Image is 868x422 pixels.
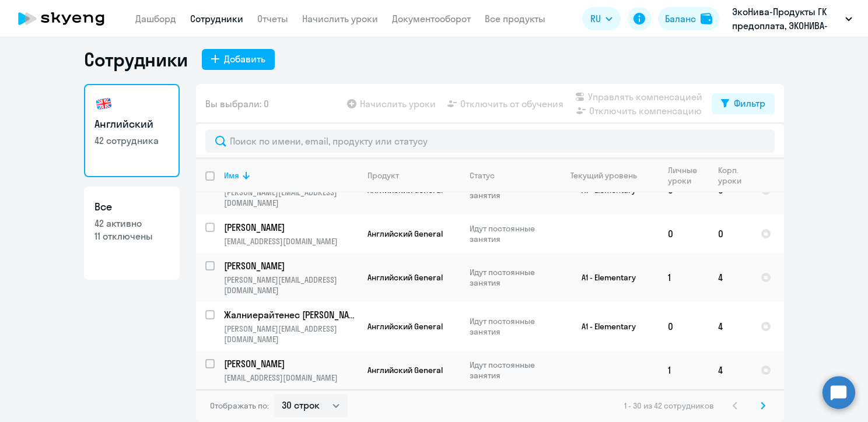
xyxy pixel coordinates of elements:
p: [EMAIL_ADDRESS][DOMAIN_NAME] [224,236,358,247]
div: Статус [470,170,495,181]
div: Продукт [367,170,460,181]
a: Жалниерайтенес [PERSON_NAME] [224,308,358,321]
img: english [94,94,113,113]
button: Фильтр [712,93,775,114]
td: 4 [709,351,751,389]
div: Продукт [367,170,399,181]
div: Имя [224,170,239,181]
a: Дашборд [135,13,176,24]
td: 0 [709,214,751,253]
p: [PERSON_NAME][EMAIL_ADDRESS][DOMAIN_NAME] [224,187,358,208]
td: 1 [659,351,709,389]
p: 42 активно [94,217,169,230]
p: Идут постоянные занятия [470,223,549,244]
h3: Все [94,199,169,214]
p: 11 отключены [94,230,169,242]
p: Жалниерайтенес [PERSON_NAME] [224,308,356,321]
p: Идут постоянные занятия [470,360,549,381]
span: 1 - 30 из 42 сотрудников [624,400,714,411]
a: [PERSON_NAME] [224,259,358,272]
span: RU [590,12,601,26]
p: [PERSON_NAME] [224,221,356,234]
button: RU [582,7,621,30]
h3: Английский [94,117,169,132]
a: Сотрудники [190,13,243,24]
span: Вы выбрали: 0 [205,97,269,111]
div: Имя [224,170,358,181]
a: Все42 активно11 отключены [84,187,180,280]
a: Отчеты [257,13,288,24]
button: Добавить [202,49,275,70]
span: Английский General [367,228,443,239]
button: Балансbalance [658,7,719,30]
a: Все продукты [485,13,545,24]
div: Текущий уровень [570,170,637,181]
input: Поиск по имени, email, продукту или статусу [205,129,775,153]
a: Документооборот [392,13,471,24]
a: Английский42 сотрудника [84,84,180,177]
div: Фильтр [734,96,765,110]
p: Идут постоянные занятия [470,267,549,288]
p: ЭкоНива-Продукты ГК предоплата, ЭКОНИВА-ПРОДУКТЫ ПИТАНИЯ, ООО [732,5,841,33]
div: Текущий уровень [559,170,658,181]
td: 1 [659,253,709,302]
div: Статус [470,170,549,181]
a: [PERSON_NAME] [224,357,358,370]
p: [PERSON_NAME] [224,259,356,272]
p: [PERSON_NAME][EMAIL_ADDRESS][DOMAIN_NAME] [224,275,358,296]
span: Английский General [367,365,443,375]
div: Корп. уроки [718,165,751,186]
h1: Сотрудники [84,48,188,71]
p: Идут постоянные занятия [470,316,549,337]
div: Корп. уроки [718,165,743,186]
span: Английский General [367,272,443,283]
div: Добавить [224,52,265,66]
td: 0 [659,214,709,253]
button: ЭкоНива-Продукты ГК предоплата, ЭКОНИВА-ПРОДУКТЫ ПИТАНИЯ, ООО [726,5,858,33]
div: Баланс [665,12,696,26]
span: Английский General [367,321,443,332]
p: [EMAIL_ADDRESS][DOMAIN_NAME] [224,372,358,383]
p: [PERSON_NAME] [224,357,356,370]
td: A1 - Elementary [550,253,659,302]
td: 4 [709,253,751,302]
div: Личные уроки [668,165,701,186]
p: [PERSON_NAME][EMAIL_ADDRESS][DOMAIN_NAME] [224,323,358,344]
a: Начислить уроки [302,13,378,24]
p: 42 сотрудника [94,134,169,147]
img: balance [701,13,712,24]
span: Отображать по: [210,400,269,411]
div: Личные уроки [668,165,708,186]
a: [PERSON_NAME] [224,221,358,234]
td: A1 - Elementary [550,302,659,351]
td: 0 [659,302,709,351]
td: 4 [709,302,751,351]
